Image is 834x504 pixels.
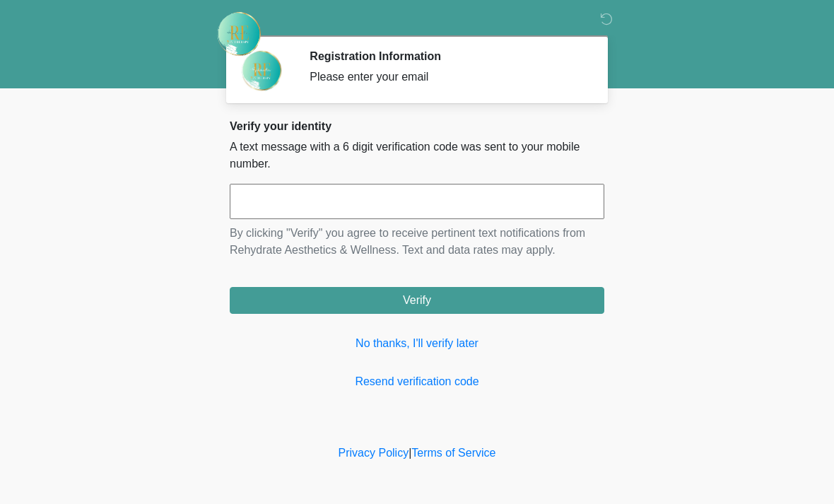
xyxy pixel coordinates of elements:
a: Terms of Service [411,447,495,459]
button: Verify [230,287,604,314]
img: Agent Avatar [240,49,283,92]
img: Rehydrate Aesthetics & Wellness Logo [216,11,262,57]
a: | [409,447,411,459]
a: Resend verification code [230,373,604,390]
div: Please enter your email [310,69,583,86]
p: A text message with a 6 digit verification code was sent to your mobile number. [230,139,604,172]
a: Privacy Policy [339,447,409,459]
p: By clicking "Verify" you agree to receive pertinent text notifications from Rehydrate Aesthetics ... [230,225,604,259]
h2: Verify your identity [230,119,604,133]
a: No thanks, I'll verify later [230,335,604,352]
